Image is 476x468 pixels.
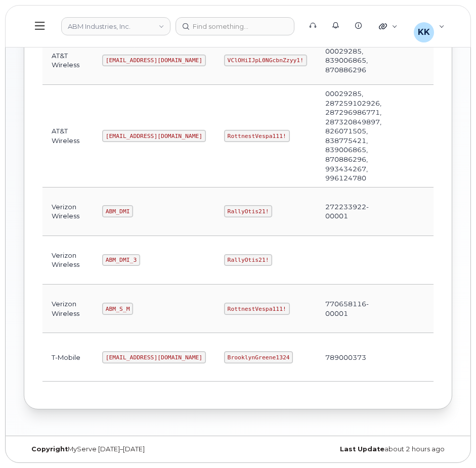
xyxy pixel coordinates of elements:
[418,26,430,38] span: KK
[42,188,93,236] td: Verizon Wireless
[407,16,452,36] div: Kristin Kammer-Grossman
[316,333,391,382] td: 789000373
[176,17,294,35] input: Find something...
[224,254,272,266] code: RallyOtis21!
[340,445,384,453] strong: Last Update
[42,36,93,85] td: AT&T Wireless
[224,351,293,363] code: BrooklynGreene1324
[224,55,307,67] code: VClOHiIJpL0NGcbnZzyy1!
[42,285,93,333] td: Verizon Wireless
[102,254,140,266] code: ABM_DMI_3
[102,55,206,67] code: [EMAIL_ADDRESS][DOMAIN_NAME]
[224,303,290,315] code: RottnestVespa111!
[42,333,93,382] td: T-Mobile
[316,188,391,236] td: 272233922-00001
[102,351,206,363] code: [EMAIL_ADDRESS][DOMAIN_NAME]
[316,36,391,85] td: 00029285, 839006865, 870886296
[24,445,238,453] div: MyServe [DATE]–[DATE]
[238,445,453,453] div: about 2 hours ago
[42,85,93,188] td: AT&T Wireless
[102,130,206,142] code: [EMAIL_ADDRESS][DOMAIN_NAME]
[61,17,170,35] a: ABM Industries, Inc.
[102,205,133,217] code: ABM_DMI
[31,445,68,453] strong: Copyright
[102,303,133,315] code: ABM_S_M
[42,236,93,285] td: Verizon Wireless
[316,285,391,333] td: 770658116-00001
[316,85,391,188] td: 00029285, 287259102926, 287296986771, 287320849897, 826071505, 838775421, 839006865, 870886296, 9...
[372,16,405,36] div: Quicklinks
[224,130,290,142] code: RottnestVespa111!
[224,205,272,217] code: RallyOtis21!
